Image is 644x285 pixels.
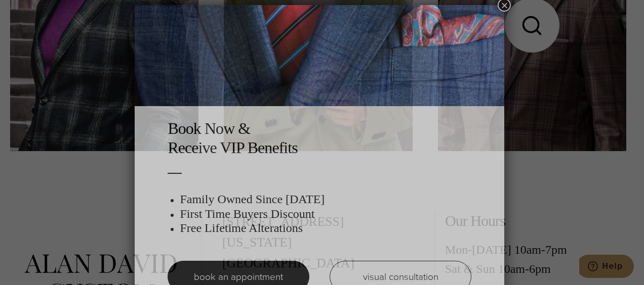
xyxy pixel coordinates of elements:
[23,7,44,16] span: Help
[180,192,471,207] h3: Family Owned Since [DATE]
[168,119,471,158] h2: Book Now & Receive VIP Benefits
[180,221,471,235] h3: Free Lifetime Alterations
[180,207,471,221] h3: First Time Buyers Discount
